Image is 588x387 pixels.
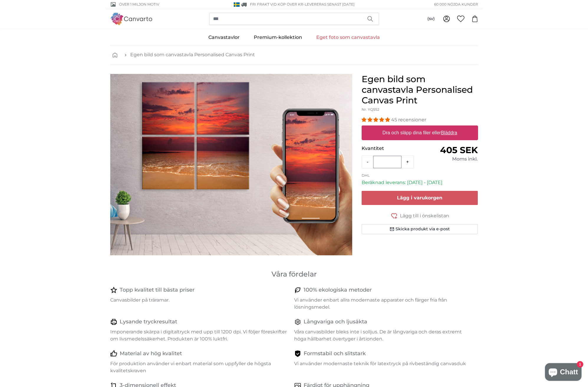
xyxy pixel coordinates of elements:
button: + [401,156,414,168]
h4: Långvariga och ljusäkta [304,318,367,326]
p: Vi använder modernaste teknik för latextryck på rivbeständig canvasduk [294,360,473,367]
a: Canvastavlor [201,30,247,45]
a: Premium-kollektion [247,30,309,45]
button: - [362,156,373,168]
span: 45 recensioner [391,117,426,123]
label: Dra och släpp dina filer eller [380,127,459,139]
p: Kvantitet [362,145,420,152]
span: 60 000 nöjda kunder [434,2,478,7]
h4: 100% ekologiska metoder [304,286,372,294]
div: Moms inkl. [420,156,478,163]
h4: Lysande tryckresultat [120,318,177,326]
button: (sv) [423,14,439,24]
span: Lägg i varukorgen [397,195,442,201]
h4: Formstabil och slitstark [304,350,366,358]
h4: Material av hög kvalitet [120,350,182,358]
img: Sverige [234,2,240,7]
a: Egen bild som canvastavla Personalised Canvas Print [130,51,255,58]
h3: Våra fördelar [110,269,478,279]
p: För produktion använder vi enbart material som uppfyller de högsta kvalitetskraven [110,360,289,374]
u: Bläddra [441,130,457,135]
h1: Egen bild som canvastavla Personalised Canvas Print [362,74,478,106]
img: personalised-canvas-print [110,74,352,255]
button: Skicka produkt via e-post [362,224,478,234]
span: 405 SEK [440,145,478,156]
span: Över 1 miljon motiv [119,2,159,7]
h4: Topp kvalitet till bästa priser [120,286,195,294]
p: Vi använder enbart allra modernaste apparater och färger fria från lösningsmedel. [294,297,473,311]
span: Nr. YQ552 [362,107,379,112]
span: FRI frakt vid köp över kr [250,2,303,6]
p: Våra canvasbilder bleks inte i solljus. De är långvariga och deras extremt höga hållbarhet överty... [294,328,473,343]
span: 4.93 stars [362,117,391,123]
p: Imponerande skärpa i digitaltryck med upp till 1200 dpi. Vi följer föreskrifter om livsmedelssäke... [110,328,289,343]
img: Canvarto [110,13,153,25]
button: Lägg till i önskelistan [362,212,478,219]
span: - [303,2,355,6]
span: Levereras senast [DATE] [305,2,355,6]
div: 1 of 1 [110,74,352,255]
a: Eget foto som canvastavla [309,30,387,45]
p: Canvasbilder på träramar. [110,297,289,304]
button: Lägg i varukorgen [362,191,478,205]
p: DHL [362,173,478,178]
p: Beräknad leverans: [DATE] - [DATE] [362,179,478,186]
span: Lägg till i önskelistan [400,212,449,219]
inbox-online-store-chat: Shopifys webbutikschatt [543,363,583,382]
nav: breadcrumbs [110,45,478,64]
